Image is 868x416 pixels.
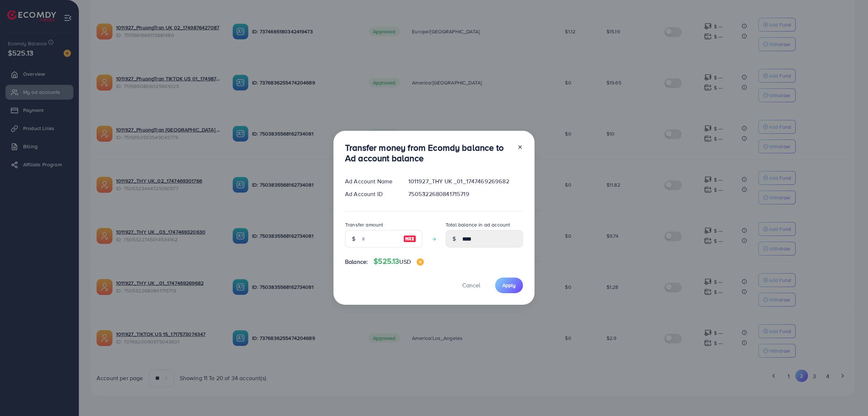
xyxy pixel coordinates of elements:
div: 1011927_THY UK _01_1747469269682 [403,177,529,186]
label: Total balance in ad account [446,221,510,228]
img: image [417,258,424,266]
span: USD [399,258,410,266]
span: Balance: [345,258,368,266]
div: 7505322680841715719 [403,190,529,198]
div: Ad Account Name [339,177,403,186]
button: Cancel [453,278,489,293]
span: Cancel [462,281,480,289]
button: Apply [495,278,523,293]
label: Transfer amount [345,221,383,228]
h3: Transfer money from Ecomdy balance to Ad account balance [345,142,511,163]
iframe: Chat [837,383,863,411]
span: Apply [502,282,516,289]
div: Ad Account ID [339,190,403,198]
img: image [403,234,416,243]
h4: $525.13 [374,257,424,266]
